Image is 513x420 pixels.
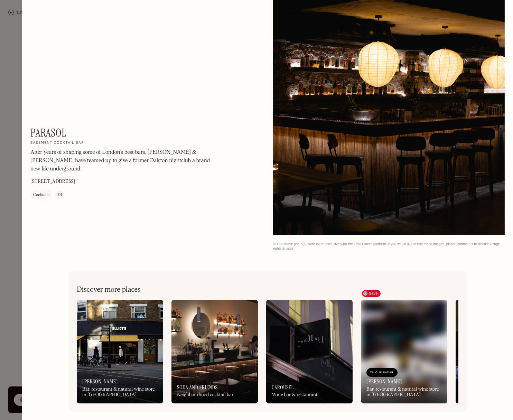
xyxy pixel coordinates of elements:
div: Wine bar & restaurant [272,392,317,398]
h3: [PERSON_NAME] [82,378,118,385]
h3: [PERSON_NAME] [366,378,402,385]
div: DJ [58,192,62,198]
h3: Carousel [272,384,294,391]
div: Bar, restaurant & natural wine store in [GEOGRAPHIC_DATA] [82,386,158,398]
div: Bar, restaurant & natural wine store in [GEOGRAPHIC_DATA] [366,386,442,398]
div: Neighbourhood cocktail bar [177,392,234,398]
h2: Basement cocktail bar [30,141,84,146]
a: [PERSON_NAME]Bar, restaurant & natural wine store in [GEOGRAPHIC_DATA] [77,300,163,403]
h2: Discover more places [77,286,141,294]
p: [STREET_ADDRESS] [30,178,75,185]
div: On Our Radar [370,369,394,376]
div: Cocktails [33,192,49,198]
h3: Soda and Friends [177,384,218,391]
span: Save [362,290,381,297]
a: Soda and FriendsNeighbourhood cocktail bar [171,300,258,403]
a: CarouselWine bar & restaurant [266,300,353,403]
p: After years of shaping some of London’s best bars, [PERSON_NAME] & [PERSON_NAME] have teamed up t... [30,148,217,173]
a: On Our Radar[PERSON_NAME]Bar, restaurant & natural wine store in [GEOGRAPHIC_DATA] [361,300,447,403]
div: © The above photo(s) were taken exclusively for the Little Places platform. If you would like to ... [273,242,505,251]
h1: Parasol [30,126,66,139]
